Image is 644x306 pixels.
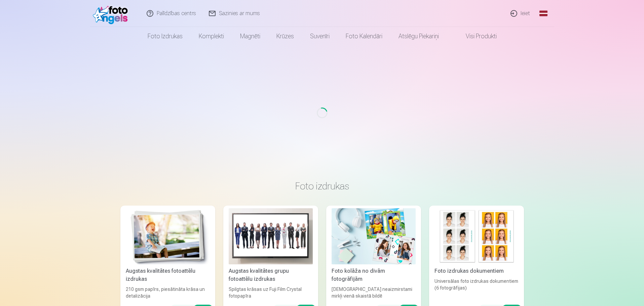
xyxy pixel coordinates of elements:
div: Augstas kvalitātes grupu fotoattēlu izdrukas [226,267,315,283]
img: Foto kolāža no divām fotogrāfijām [332,208,416,264]
img: Augstas kvalitātes fotoattēlu izdrukas [126,208,210,264]
div: Augstas kvalitātes fotoattēlu izdrukas [123,267,213,283]
img: /fa1 [93,3,131,24]
a: Visi produkti [447,27,505,46]
a: Suvenīri [302,27,338,46]
div: 210 gsm papīrs, piesātināta krāsa un detalizācija [123,286,213,299]
div: Foto izdrukas dokumentiem [432,267,521,275]
div: Spilgtas krāsas uz Fuji Film Crystal fotopapīra [226,286,315,299]
img: Augstas kvalitātes grupu fotoattēlu izdrukas [229,208,313,264]
a: Atslēgu piekariņi [390,27,447,46]
h3: Foto izdrukas [126,180,519,192]
a: Foto izdrukas [140,27,191,46]
img: Foto izdrukas dokumentiem [434,208,519,264]
a: Krūzes [268,27,302,46]
a: Foto kalendāri [338,27,390,46]
div: Foto kolāža no divām fotogrāfijām [329,267,418,283]
a: Magnēti [232,27,268,46]
div: Universālas foto izdrukas dokumentiem (6 fotogrāfijas) [432,278,521,299]
div: [DEMOGRAPHIC_DATA] neaizmirstami mirkļi vienā skaistā bildē [329,286,418,299]
a: Komplekti [191,27,232,46]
